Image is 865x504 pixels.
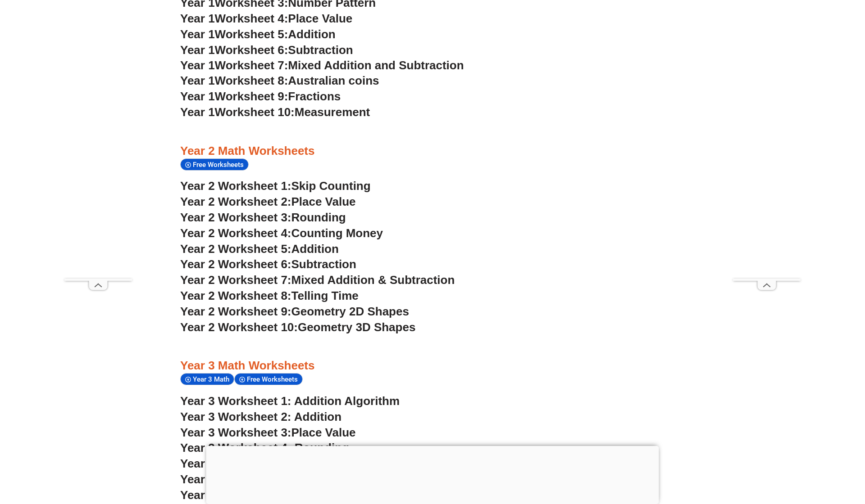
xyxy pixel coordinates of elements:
div: Free Worksheets [234,373,303,385]
span: Worksheet 7: [215,58,288,72]
a: Year 2 Worksheet 6:Subtraction [180,257,356,271]
span: Worksheet 8: [215,74,288,87]
span: Telling Time [291,289,359,302]
a: Year 1Worksheet 10:Measurement [180,105,370,119]
span: Year 3 Math [193,375,232,383]
a: Year 1Worksheet 5:Addition [180,27,336,41]
a: Year 2 Worksheet 10:Geometry 3D Shapes [180,320,415,334]
a: Year 1Worksheet 7:Mixed Addition and Subtraction [180,58,464,72]
span: Year 2 Worksheet 2: [180,195,291,208]
iframe: Advertisement [64,25,132,279]
a: Year 2 Worksheet 9:Geometry 2D Shapes [180,305,409,318]
a: Year 3 Worksheet 4: Rounding [180,441,349,454]
span: Addition [291,242,339,256]
a: Year 1Worksheet 4:Place Value [180,12,352,25]
a: Year 3 Worksheet 2: Addition [180,410,341,423]
span: Subtraction [288,43,353,57]
span: Place Value [291,195,356,208]
iframe: Advertisement [733,25,801,279]
h3: Year 3 Math Worksheets [180,358,685,373]
span: Year 2 Worksheet 10: [180,320,298,334]
span: Worksheet 10: [215,105,295,119]
span: Year 2 Worksheet 1: [180,179,291,193]
a: Year 2 Worksheet 8:Telling Time [180,289,359,302]
a: Year 3 Worksheet 7: Multiplication (x2, x4, x3, x6) [180,488,453,502]
h3: Year 2 Math Worksheets [180,144,685,159]
a: Year 3 Worksheet 3:Place Value [180,426,356,439]
span: Year 2 Worksheet 8: [180,289,291,302]
span: Place Value [288,12,352,25]
span: Year 2 Worksheet 3: [180,211,291,224]
a: Year 2 Worksheet 3:Rounding [180,211,346,224]
a: Year 2 Worksheet 2:Place Value [180,195,356,208]
span: Year 2 Worksheet 6: [180,257,291,271]
a: Year 1Worksheet 8:Australian coins [180,74,379,87]
a: Year 2 Worksheet 5:Addition [180,242,339,256]
a: Year 1Worksheet 6:Subtraction [180,43,353,57]
span: Worksheet 9: [215,90,288,103]
a: Year 3 Worksheet 5: Rounding (Money) [180,457,397,470]
iframe: Advertisement [206,446,659,502]
span: Year 2 Worksheet 9: [180,305,291,318]
a: Year 3 Worksheet 1: Addition Algorithm [180,394,400,408]
span: Subtraction [291,257,356,271]
span: Measurement [295,105,370,119]
span: Year 3 Worksheet 3: [180,426,291,439]
a: Year 2 Worksheet 7:Mixed Addition & Subtraction [180,273,455,287]
span: Fractions [288,90,341,103]
span: Worksheet 5: [215,27,288,41]
span: Year 2 Worksheet 4: [180,226,291,240]
span: Place Value [291,426,356,439]
span: Geometry 3D Shapes [298,320,415,334]
span: Counting Money [291,226,383,240]
span: Mixed Addition and Subtraction [288,58,464,72]
a: Year 1Worksheet 9:Fractions [180,90,341,103]
span: Australian coins [288,74,379,87]
a: Year 2 Worksheet 4:Counting Money [180,226,383,240]
a: Year 2 Worksheet 1:Skip Counting [180,179,371,193]
span: Mixed Addition & Subtraction [291,273,455,287]
span: Rounding [291,211,346,224]
iframe: Chat Widget [710,402,865,504]
div: Year 3 Math [180,373,234,385]
span: Worksheet 6: [215,43,288,57]
span: Geometry 2D Shapes [291,305,409,318]
div: Free Worksheets [180,158,249,171]
a: Year 3 Worksheet 6: Subtraction [180,472,360,486]
span: Free Worksheets [193,161,246,169]
span: Skip Counting [291,179,371,193]
span: Worksheet 4: [215,12,288,25]
span: Addition [288,27,335,41]
span: Year 2 Worksheet 5: [180,242,291,256]
span: Year 2 Worksheet 7: [180,273,291,287]
span: Free Worksheets [247,375,300,383]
